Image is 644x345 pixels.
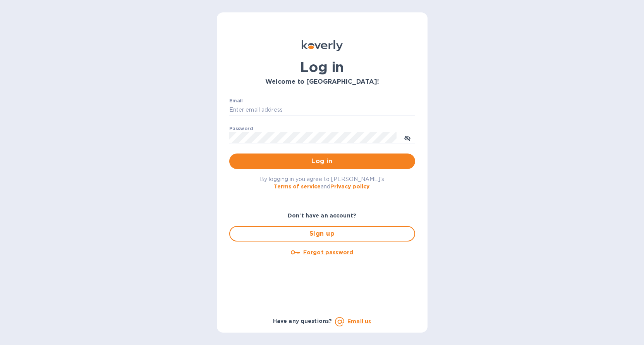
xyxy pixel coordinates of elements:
[274,183,321,190] a: Terms of service
[273,318,332,324] b: Have any questions?
[235,157,409,166] span: Log in
[347,318,371,324] a: Email us
[303,249,353,255] u: Forgot password
[330,183,369,190] a: Privacy policy
[229,154,415,169] button: Log in
[236,229,408,238] span: Sign up
[229,126,253,131] label: Password
[229,59,415,75] h1: Log in
[400,130,415,145] button: toggle password visibility
[229,104,415,116] input: Enter email address
[260,176,384,190] span: By logging in you agree to [PERSON_NAME]'s and .
[229,226,415,241] button: Sign up
[288,212,356,219] b: Don't have an account?
[229,78,415,86] h3: Welcome to [GEOGRAPHIC_DATA]!
[302,40,343,51] img: Koverly
[229,98,243,103] label: Email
